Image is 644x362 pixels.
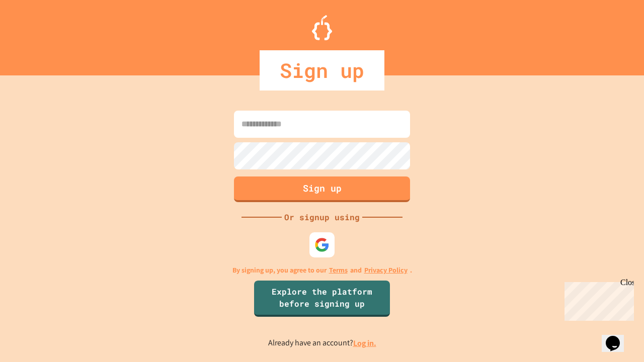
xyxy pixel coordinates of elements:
[260,50,384,90] div: Sign up
[268,337,376,349] p: Already have an account?
[602,322,634,352] iframe: chat widget
[232,265,412,276] p: By signing up, you agree to our and .
[254,281,390,317] a: Explore the platform before signing up
[314,237,330,252] img: google-icon.svg
[364,265,408,276] a: Privacy Policy
[560,278,634,321] iframe: chat widget
[329,265,348,276] a: Terms
[353,338,376,348] a: Log in.
[312,15,332,40] img: Logo.svg
[234,176,410,202] button: Sign up
[282,211,362,223] div: Or signup using
[4,4,69,64] div: Chat with us now!Close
